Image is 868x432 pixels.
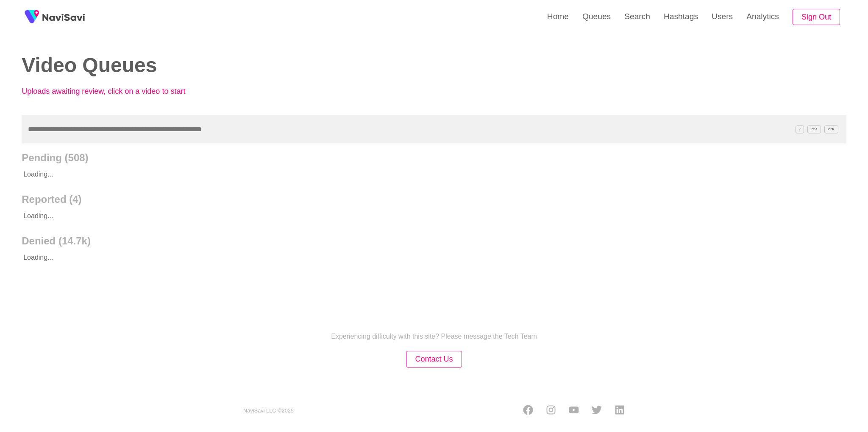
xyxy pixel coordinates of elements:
button: Sign Out [793,9,840,25]
a: Twitter [592,405,602,418]
p: Experiencing difficulty with this site? Please message the Tech Team [331,333,537,340]
span: / [796,125,804,133]
span: C^K [824,125,838,133]
p: Loading... [22,164,764,185]
span: C^J [807,125,821,133]
a: Facebook [523,405,533,418]
p: Loading... [22,205,764,227]
h2: Denied (14.7k) [22,235,846,247]
small: NaviSavi LLC © 2025 [243,408,294,414]
h2: Pending (508) [22,152,846,164]
img: fireSpot [21,6,42,28]
p: Uploads awaiting review, click on a video to start [22,87,208,96]
h2: Reported (4) [22,194,846,205]
h2: Video Queues [22,54,421,77]
a: LinkedIn [615,405,625,418]
p: Loading... [22,247,764,268]
button: Contact Us [406,351,462,367]
a: Instagram [546,405,556,418]
a: Youtube [569,405,579,418]
img: fireSpot [42,13,85,21]
a: Contact Us [406,356,462,363]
